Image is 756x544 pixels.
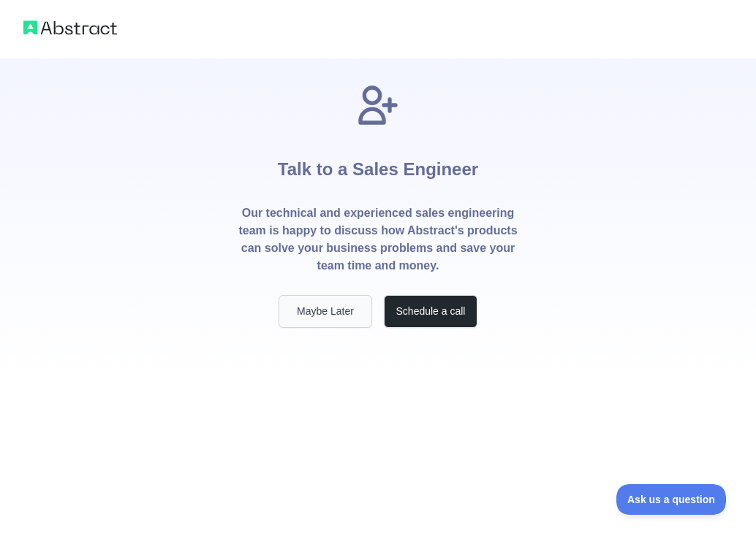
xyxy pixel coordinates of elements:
h1: Talk to a Sales Engineer [278,129,478,204]
button: Maybe Later [279,295,372,328]
button: Schedule a call [384,295,477,328]
iframe: Toggle Customer Support [616,484,727,515]
img: Abstract logo [23,18,117,38]
p: Our technical and experienced sales engineering team is happy to discuss how Abstract's products ... [238,204,518,275]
